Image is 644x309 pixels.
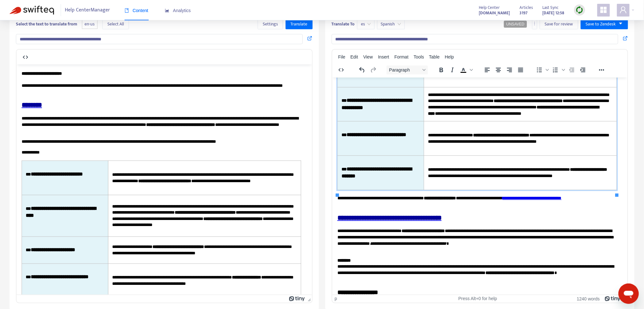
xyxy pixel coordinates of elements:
[458,65,474,74] div: Text color Black
[543,4,559,11] span: Last Sync
[540,19,578,29] button: Save for review
[596,65,607,74] button: Reveal or hide additional toolbar items
[258,19,283,29] button: Settings
[534,65,550,74] div: Bullet list
[445,54,454,59] span: Help
[305,295,312,303] div: Press the Up and Down arrow keys to resize the editor.
[125,8,148,13] span: Content
[543,10,565,17] strong: [DATE] 12:58
[363,54,373,59] span: View
[10,6,54,15] img: Swifteq
[368,65,379,74] button: Redo
[165,8,169,13] span: area-chart
[82,19,98,29] span: en-us
[532,19,537,29] button: more
[395,54,409,59] span: Format
[350,54,358,59] span: Edit
[286,19,313,29] button: Translate
[389,67,420,72] span: Paragraph
[429,54,440,59] span: Table
[16,20,77,28] b: Select the text to translate from
[414,54,424,59] span: Tools
[515,65,526,74] button: Justify
[289,296,305,301] a: Powered by Tiny
[619,284,639,304] iframe: Botón para iniciar la ventana de mensajería
[619,21,623,26] span: caret-down
[102,19,129,29] button: Select All
[447,65,458,74] button: Italic
[291,21,308,28] span: Translate
[620,6,627,14] span: user
[520,4,533,11] span: Articles
[387,65,428,74] button: Block Paragraph
[532,21,537,26] span: more
[493,65,504,74] button: Align center
[581,19,628,29] button: Save to Zendeskcaret-down
[479,4,500,11] span: Help Center
[436,65,447,74] button: Bold
[586,21,616,28] span: Save to Zendesk
[605,296,621,301] a: Powered by Tiny
[545,21,573,28] span: Save for review
[550,65,566,74] div: Numbered list
[520,10,528,17] strong: 3197
[65,4,110,16] span: Help Center Manager
[332,20,355,28] b: Translate To
[107,21,124,28] span: Select All
[576,6,584,14] img: sync.dc5367851b00ba804db3.png
[600,6,607,14] span: appstore
[482,65,493,74] button: Align left
[506,22,525,26] span: UNSAVED
[125,8,129,13] span: book
[504,65,515,74] button: Align right
[578,65,588,74] button: Increase indent
[479,9,510,17] a: [DOMAIN_NAME]
[361,19,371,29] span: es
[263,21,278,28] span: Settings
[165,8,191,13] span: Analytics
[335,296,337,301] div: p
[332,78,628,295] iframe: Rich Text Area
[378,54,389,59] span: Insert
[357,65,368,74] button: Undo
[338,54,346,59] span: File
[17,65,312,295] iframe: Rich Text Area
[577,296,600,301] button: 1240 words
[566,65,577,74] button: Decrease indent
[381,19,401,29] span: Spanish
[430,296,525,301] div: Press Alt+0 for help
